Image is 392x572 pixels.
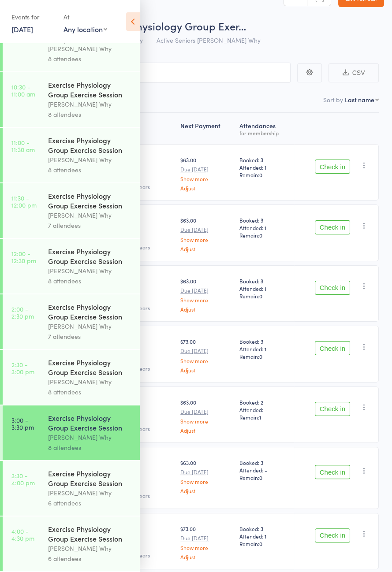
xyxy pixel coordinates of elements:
[315,220,350,234] button: Check in
[180,358,232,364] a: Show more
[3,461,140,516] a: 3:30 -4:00 pmExercise Physiology Group Exercise Session[PERSON_NAME] Why6 attendees
[315,160,350,174] button: Check in
[11,305,34,319] time: 2:00 - 2:30 pm
[180,469,232,475] small: Due [DATE]
[48,387,132,397] div: 8 attendees
[180,338,232,372] div: $73.00
[48,468,132,488] div: Exercise Physiology Group Exercise Session
[239,474,291,481] span: Remain:
[48,357,132,377] div: Exercise Physiology Group Exercise Session
[48,155,132,165] div: [PERSON_NAME] Why
[11,83,35,97] time: 10:30 - 11:00 am
[236,117,294,140] div: Atten­dances
[345,95,374,104] div: Last name
[3,128,140,182] a: 11:00 -11:30 amExercise Physiology Group Exercise Session[PERSON_NAME] Why8 attendees
[180,479,232,484] a: Show more
[48,553,132,564] div: 6 attendees
[11,10,55,24] div: Events for
[180,216,232,251] div: $63.00
[180,297,232,303] a: Show more
[48,432,132,442] div: [PERSON_NAME] Why
[48,246,132,266] div: Exercise Physiology Group Exercise Session
[259,413,261,421] span: 1
[48,488,132,498] div: [PERSON_NAME] Why
[239,345,291,353] span: Attended: 1
[3,239,140,293] a: 12:00 -12:30 pmExercise Physiology Group Exercise Session[PERSON_NAME] Why8 attendees
[3,350,140,405] a: 2:30 -3:00 pmExercise Physiology Group Exercise Session[PERSON_NAME] Why8 attendees
[315,281,350,295] button: Check in
[180,554,232,560] a: Adjust
[48,210,132,220] div: [PERSON_NAME] Why
[239,156,291,163] span: Booked: 3
[48,80,132,99] div: Exercise Physiology Group Exercise Session
[239,277,291,285] span: Booked: 3
[87,19,246,33] span: Exercise Physiology Group Exer…
[11,24,33,34] a: [DATE]
[48,302,132,321] div: Exercise Physiology Group Exercise Session
[180,398,232,433] div: $63.00
[11,139,35,153] time: 11:00 - 11:30 am
[48,442,132,453] div: 8 attendees
[11,194,37,208] time: 11:30 - 12:00 pm
[48,413,132,432] div: Exercise Physiology Group Exercise Session
[259,231,262,239] span: 0
[180,277,232,312] div: $63.00
[11,416,34,431] time: 3:00 - 3:30 pm
[48,44,132,54] div: [PERSON_NAME] Why
[239,398,291,406] span: Booked: 2
[315,528,350,542] button: Check in
[3,405,140,460] a: 3:00 -3:30 pmExercise Physiology Group Exercise Session[PERSON_NAME] Why8 attendees
[11,250,36,264] time: 12:00 - 12:30 pm
[13,63,291,83] input: Search by name
[48,165,132,175] div: 8 attendees
[180,367,232,373] a: Adjust
[239,338,291,345] span: Booked: 3
[315,341,350,355] button: Check in
[323,95,343,104] label: Sort by
[180,306,232,312] a: Adjust
[48,543,132,553] div: [PERSON_NAME] Why
[259,353,262,360] span: 0
[157,36,261,45] span: Active Seniors [PERSON_NAME] Why
[180,287,232,293] small: Due [DATE]
[48,99,132,109] div: [PERSON_NAME] Why
[239,285,291,292] span: Attended: 1
[48,524,132,543] div: Exercise Physiology Group Exercise Session
[48,331,132,342] div: 7 attendees
[48,266,132,276] div: [PERSON_NAME] Why
[177,117,236,140] div: Next Payment
[239,466,291,474] span: Attended: -
[48,321,132,331] div: [PERSON_NAME] Why
[180,525,232,560] div: $73.00
[63,24,107,34] div: Any location
[48,220,132,230] div: 7 attendees
[11,527,34,542] time: 4:00 - 4:30 pm
[239,413,291,421] span: Remain:
[180,409,232,415] small: Due [DATE]
[180,545,232,550] a: Show more
[239,540,291,547] span: Remain:
[329,63,379,82] button: CSV
[239,171,291,178] span: Remain:
[3,294,140,349] a: 2:00 -2:30 pmExercise Physiology Group Exercise Session[PERSON_NAME] Why7 attendees
[239,163,291,171] span: Attended: 1
[3,72,140,127] a: 10:30 -11:00 amExercise Physiology Group Exercise Session[PERSON_NAME] Why8 attendees
[48,135,132,155] div: Exercise Physiology Group Exercise Session
[180,427,232,433] a: Adjust
[315,465,350,479] button: Check in
[239,224,291,231] span: Attended: 1
[3,516,140,571] a: 4:00 -4:30 pmExercise Physiology Group Exercise Session[PERSON_NAME] Why6 attendees
[48,191,132,210] div: Exercise Physiology Group Exercise Session
[259,171,262,178] span: 0
[48,377,132,387] div: [PERSON_NAME] Why
[48,109,132,119] div: 8 attendees
[180,348,232,354] small: Due [DATE]
[259,540,262,547] span: 0
[239,353,291,360] span: Remain:
[239,532,291,540] span: Attended: 1
[11,472,35,486] time: 3:30 - 4:00 pm
[180,185,232,191] a: Adjust
[48,276,132,286] div: 8 attendees
[239,231,291,239] span: Remain:
[180,227,232,233] small: Due [DATE]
